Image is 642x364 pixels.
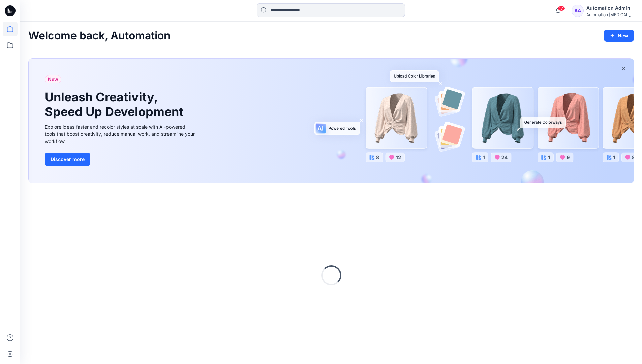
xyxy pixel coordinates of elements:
h1: Unleash Creativity, Speed Up Development [45,90,186,119]
span: 17 [558,6,565,11]
div: Automation Admin [586,4,634,12]
div: Automation [MEDICAL_DATA]... [586,12,634,17]
a: Discover more [45,153,196,166]
button: New [604,30,634,42]
h2: Welcome back, Automation [28,30,171,42]
span: New [48,75,58,83]
div: Explore ideas faster and recolor styles at scale with AI-powered tools that boost creativity, red... [45,123,196,145]
div: AA [572,5,584,17]
button: Discover more [45,153,90,166]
